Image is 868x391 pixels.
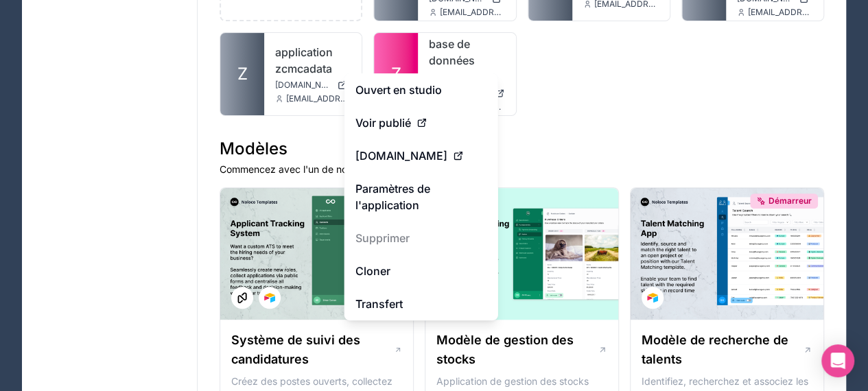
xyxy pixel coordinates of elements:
font: Transfert [355,297,403,311]
button: Supprimer [344,222,498,254]
font: application zcmcadata [275,45,333,75]
font: Modèle de gestion des stocks [436,333,574,366]
font: Voir publié [355,116,411,130]
font: Commencez avec l'un de nos modèles prêts à l'emploi [220,163,464,175]
font: [EMAIL_ADDRESS][DOMAIN_NAME] [286,93,425,104]
font: Modèle de recherche de talents [642,333,788,366]
a: [DOMAIN_NAME] [344,139,498,172]
font: Démarreur [769,195,812,206]
a: Ouvert en studio [344,73,498,106]
a: Z [220,33,264,115]
img: Logo d'Airtable [264,292,275,303]
font: Système de suivi des candidatures [231,333,360,366]
a: Transfert [344,287,498,320]
font: Z [237,64,248,84]
font: Paramètres de l'application [355,182,430,212]
font: Modèles [220,139,288,158]
font: base de données zcmc [429,37,475,84]
a: Z [374,33,418,115]
font: Ouvert en studio [355,83,442,97]
a: base de données zcmc [429,36,504,85]
font: Z [391,64,401,84]
font: Cloner [355,264,390,278]
div: Ouvrir Intercom Messenger [821,344,854,377]
font: [EMAIL_ADDRESS][DOMAIN_NAME] [440,7,579,17]
font: [DOMAIN_NAME] [355,149,447,163]
a: [DOMAIN_NAME] [275,80,351,91]
font: Supprimer [355,231,410,245]
a: application zcmcadata [275,44,351,77]
a: Voir publié [344,106,498,139]
img: Logo d'Airtable [647,292,658,303]
font: [DOMAIN_NAME] [275,80,342,90]
a: Cloner [344,254,498,287]
a: Paramètres de l'application [344,172,498,222]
